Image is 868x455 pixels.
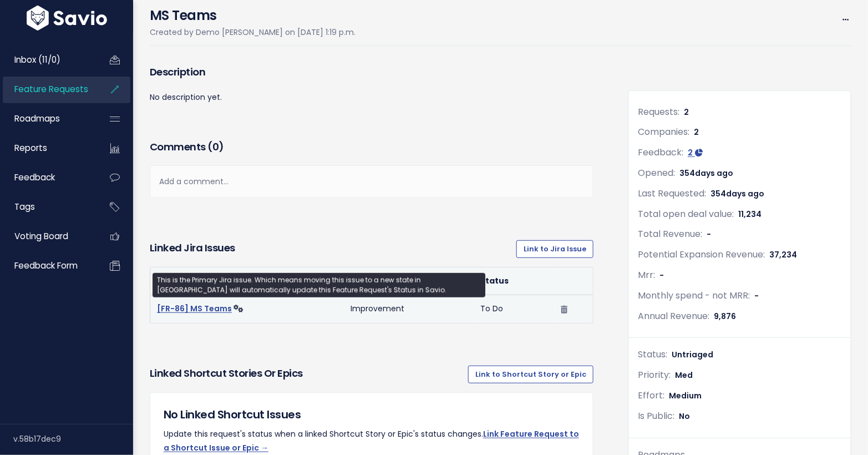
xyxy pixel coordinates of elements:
span: Last Requested: [638,187,706,200]
a: Feedback form [3,253,92,279]
td: To Do [474,295,554,323]
a: Link to Shortcut Story or Epic [468,366,593,383]
a: Roadmaps [3,106,92,132]
span: 0 [212,140,219,154]
span: Med [675,370,693,381]
span: Status: [638,348,667,361]
span: Mrr: [638,269,655,281]
span: Reports [14,142,47,154]
span: No [679,411,690,422]
span: Opened: [638,166,675,179]
span: Tags [14,201,35,213]
span: Voting Board [14,230,68,242]
p: Update this request's status when a linked Shortcut Story or Epic's status changes. [164,427,580,455]
h3: Linked Jira issues [150,240,235,258]
span: Companies: [638,125,689,138]
span: 2 [694,127,699,138]
span: 9,876 [714,311,736,322]
a: [FR-86] MS Teams [157,303,232,314]
span: Monthly spend - not MRR: [638,289,750,302]
th: Title [150,267,344,295]
span: Annual Revenue: [638,310,709,322]
h3: Description [150,64,593,80]
span: days ago [695,168,733,179]
span: Requests: [638,105,679,118]
span: - [659,270,664,281]
h3: Linked Shortcut Stories or Epics [150,366,303,383]
a: Link to Jira Issue [516,240,593,258]
span: - [754,290,759,301]
span: 354 [679,168,733,179]
span: 2 [684,107,689,118]
span: Feedback: [638,146,683,159]
span: Roadmaps [14,113,60,124]
div: v.58b17dec9 [13,424,133,453]
span: Feedback form [14,260,78,271]
span: Created by Demo [PERSON_NAME] on [DATE] 1:19 p.m. [150,27,356,38]
span: Potential Expansion Revenue: [638,248,765,261]
a: Inbox (11/0) [3,47,92,73]
div: This is the Primary Jira issue. Which means moving this issue to a new state in [GEOGRAPHIC_DATA]... [153,273,485,297]
p: No description yet. [150,90,593,104]
img: logo-white.9d6f32f41409.svg [24,6,110,31]
a: Feature Requests [3,77,92,102]
span: Feature Requests [14,83,88,95]
a: Tags [3,194,92,220]
td: Improvement [344,295,474,323]
h3: Comments ( ) [150,139,593,155]
span: Feedback [14,171,55,183]
span: 2 [688,147,693,158]
span: Untriaged [672,349,713,360]
span: Priority: [638,368,671,381]
span: 37,234 [769,249,797,260]
h5: No Linked Shortcut Issues [164,406,580,423]
th: Type [344,267,474,295]
span: Total Revenue: [638,228,702,240]
a: Reports [3,135,92,161]
span: 11,234 [738,209,762,220]
span: Effort: [638,389,664,402]
a: Voting Board [3,224,92,249]
span: Medium [669,390,702,401]
span: Total open deal value: [638,208,734,220]
a: 2 [688,147,703,158]
span: - [707,229,711,240]
span: Inbox (11/0) [14,54,60,65]
span: 354 [710,188,764,199]
th: Status [474,267,554,295]
span: days ago [726,188,764,199]
span: Is Public: [638,410,674,422]
a: Feedback [3,165,92,190]
div: Add a comment... [150,165,593,198]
